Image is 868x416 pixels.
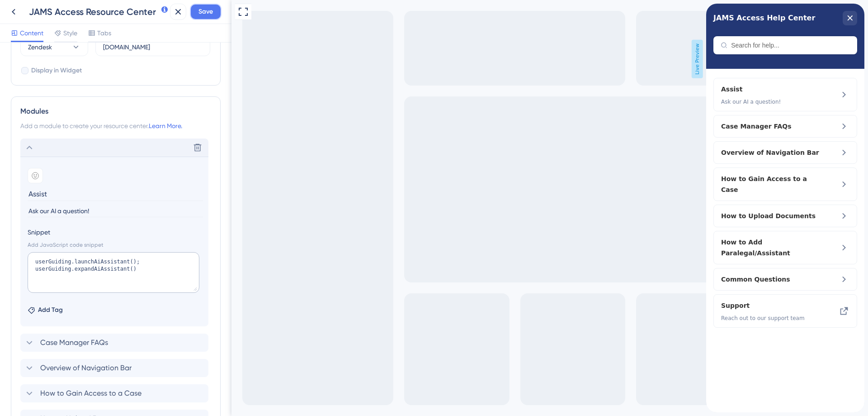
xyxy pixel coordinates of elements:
[97,28,111,38] span: Tabs
[21,4,71,14] span: Help Center
[28,227,201,238] label: Snippet
[15,95,118,102] span: Ask our AI a question!
[20,384,211,402] div: How to Gain Access to a Case
[28,187,203,201] input: Header
[15,296,118,318] div: Support
[149,122,182,129] a: Learn More.
[15,80,118,91] span: Assist
[20,28,43,38] span: Content
[15,143,118,154] span: Overview of Navigation Bar
[20,359,211,377] div: Overview of Navigation Bar
[20,38,88,56] button: Zendesk
[28,305,63,316] button: Add Tag
[15,270,118,281] span: Common Questions
[40,363,132,373] span: Overview of Navigation Bar
[15,170,118,191] span: How to Gain Access to a Case
[28,205,203,217] input: Description
[137,7,151,22] div: close resource center
[25,38,144,45] input: Search for help...
[78,6,81,13] div: 3
[38,305,63,316] span: Add Tag
[40,388,142,399] span: How to Gain Access to a Case
[28,42,52,53] span: Zendesk
[15,233,118,255] span: How to Add Paralegal/Assistant
[15,207,118,218] span: How to Upload Documents
[15,311,118,318] span: Reach out to our support team
[198,6,213,17] span: Save
[40,337,108,348] span: Case Manager FAQs
[15,117,118,128] span: Case Manager FAQs
[28,252,199,293] textarea: userGuiding.launchAiAssistant(); userGuiding.expandAiAssistant()
[31,65,82,76] span: Display in Widget
[20,334,211,352] div: Case Manager FAQs
[190,4,222,20] button: Save
[103,42,203,52] input: userguiding.zendesk.com
[460,40,472,78] span: Live Preview
[20,106,211,117] div: Modules
[28,241,201,249] div: Add JavaScript code snippet
[29,5,166,18] div: JAMS Access Resource Center
[63,28,77,38] span: Style
[7,8,109,21] span: JAMS Access Help Center
[15,296,103,307] span: Support
[15,80,118,102] div: Assist
[20,122,149,129] span: Add a module to create your resource center.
